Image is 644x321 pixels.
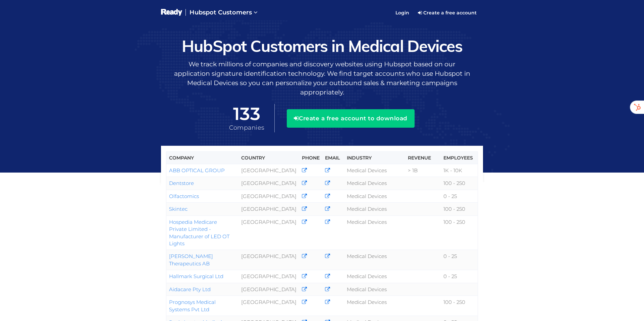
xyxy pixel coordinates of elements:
td: [GEOGRAPHIC_DATA] [238,203,299,215]
th: Company [166,152,239,164]
td: Medical Devices [344,283,405,296]
a: Hallmark Surgical Ltd [169,273,223,279]
th: Employees [441,152,478,164]
td: Medical Devices [344,177,405,190]
td: 0 - 25 [441,270,478,283]
span: Companies [229,124,265,131]
th: Revenue [405,152,441,164]
td: 100 - 250 [441,177,478,190]
td: Medical Devices [344,190,405,202]
a: Aidacare Pty Ltd [169,286,211,293]
a: Login [391,4,413,21]
p: We track millions of companies and discovery websites using Hubspot based on our application sign... [161,60,483,97]
td: 100 - 250 [441,296,478,316]
a: Hubspot Customers [185,3,262,22]
td: [GEOGRAPHIC_DATA] [238,177,299,190]
th: Country [238,152,299,164]
td: 100 - 250 [441,203,478,215]
a: Skintec [169,206,187,212]
td: [GEOGRAPHIC_DATA] [238,250,299,270]
td: [GEOGRAPHIC_DATA] [238,296,299,316]
td: Medical Devices [344,203,405,215]
a: Hospedia Medicare Private Limited - Manufacturer of LED OT Lights [169,219,229,247]
a: Olfactomics [169,193,199,199]
td: Medical Devices [344,250,405,270]
td: 0 - 25 [441,250,478,270]
span: 133 [229,104,265,124]
span: Login [395,10,409,16]
th: Industry [344,152,405,164]
td: 1K - 10K [441,164,478,177]
a: ABB OPTICAL GROUP [169,167,225,174]
a: [PERSON_NAME] Therapeutics AB [169,253,213,266]
td: [GEOGRAPHIC_DATA] [238,164,299,177]
td: Medical Devices [344,215,405,250]
a: Prognosys Medical Systems Pvt Ltd [169,299,216,312]
td: 100 - 250 [441,215,478,250]
a: Dentstore [169,180,194,186]
td: [GEOGRAPHIC_DATA] [238,215,299,250]
td: Medical Devices [344,296,405,316]
td: > 1B [405,164,441,177]
th: Phone [299,152,322,164]
h1: HubSpot Customers in Medical Devices [161,37,483,55]
td: [GEOGRAPHIC_DATA] [238,270,299,283]
td: Medical Devices [344,270,405,283]
td: Medical Devices [344,164,405,177]
td: 0 - 25 [441,190,478,202]
span: Hubspot Customers [190,9,252,16]
img: logo [161,8,182,17]
a: Create a free account [413,7,481,18]
td: [GEOGRAPHIC_DATA] [238,190,299,202]
th: Email [322,152,344,164]
td: [GEOGRAPHIC_DATA] [238,283,299,296]
button: Create a free account to download [287,109,415,127]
